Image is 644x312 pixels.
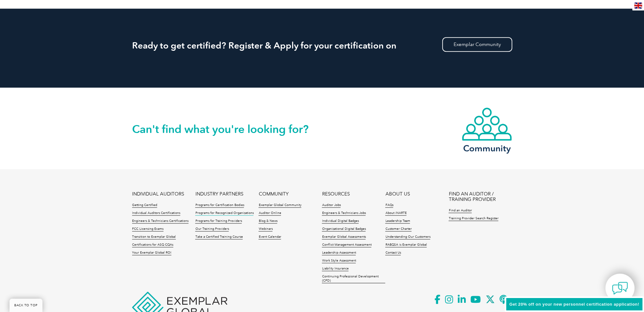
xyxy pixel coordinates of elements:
a: Exemplar Community [442,37,512,52]
a: Engineers & Technicians Certifications [132,219,188,223]
a: FCC Licensing Exams [132,227,163,231]
a: Transition to Exemplar Global [132,235,176,239]
a: Our Training Providers [195,227,229,231]
a: Auditor Jobs [322,203,341,208]
a: Take a Certified Training Course [195,235,243,239]
img: icon-community.webp [462,107,512,141]
a: Exemplar Global Community [258,203,301,208]
a: Leadership Team [385,219,410,223]
a: FAQs [385,203,393,208]
a: Liability Insurance [322,267,348,271]
a: INDIVIDUAL AUDITORS [132,191,184,197]
a: Auditor Online [258,211,281,216]
a: Individual Digital Badges [322,219,359,223]
a: RESOURCES [322,191,349,197]
a: RABQSA is Exemplar Global [385,243,427,247]
a: Webinars [258,227,272,231]
a: Programs for Certification Bodies [195,203,244,208]
a: FIND AN AUDITOR / TRAINING PROVIDER [449,191,512,202]
a: About iNARTE [385,211,406,216]
a: Exemplar Global Assessments [322,235,366,239]
a: Leadership Assessment [322,251,356,255]
a: ABOUT US [385,191,410,197]
a: COMMUNITY [258,191,288,197]
span: Get 20% off on your new personnel certification application! [509,302,639,307]
a: BACK TO TOP [10,299,42,312]
a: Organizational Digital Badges [322,227,366,231]
a: Engineers & Technicians Jobs [322,211,366,216]
a: Event Calendar [258,235,281,239]
a: Customer Charter [385,227,411,231]
h2: Can't find what you're looking for? [132,124,322,134]
a: Training Provider Search Register [449,216,498,221]
a: Programs for Training Providers [195,219,242,223]
a: Understanding Our Customers [385,235,430,239]
a: Find an Auditor [449,209,472,213]
a: Work Style Assessment [322,259,356,263]
a: Continuing Professional Development (CPD) [322,275,385,283]
a: Getting Certified [132,203,157,208]
a: INDUSTRY PARTNERS [195,191,243,197]
a: Individual Auditors Certifications [132,211,180,216]
img: contact-chat.png [612,280,628,296]
a: Community [462,107,512,152]
a: Certifications for ASQ CQAs [132,243,173,247]
a: Programs for Recognized Organizations [195,211,253,216]
a: Your Exemplar Global ROI [132,251,171,255]
a: Blog & News [258,219,277,223]
a: Conflict Management Assessment [322,243,371,247]
img: en [634,3,642,9]
a: Contact Us [385,251,401,255]
h2: Ready to get certified? Register & Apply for your certification on [132,40,512,50]
h3: Community [462,144,512,152]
